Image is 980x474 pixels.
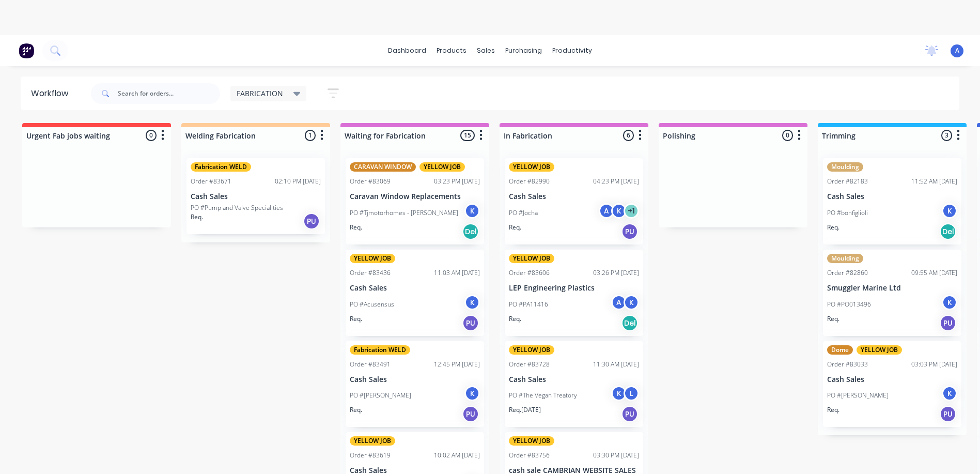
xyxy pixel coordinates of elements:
[942,203,957,219] div: K
[350,284,480,293] p: Cash Sales
[505,341,643,427] div: YELLOW JOBOrder #8372811:30 AM [DATE]Cash SalesPO #The Vegan TreatoryKLReq.[DATE]PU
[237,88,283,99] span: FABRICATION
[464,386,480,401] div: K
[350,345,410,355] div: Fabrication WELD
[827,162,863,172] div: Moulding
[509,436,554,446] div: YELLOW JOB
[191,212,203,222] p: Req.
[462,406,479,422] div: PU
[350,314,362,324] p: Req.
[350,300,394,309] p: PO #Acusensus
[624,295,639,310] div: K
[593,451,639,460] div: 03:30 PM [DATE]
[346,158,484,244] div: CARAVAN WINDOWYELLOW JOBOrder #8306903:23 PM [DATE]Caravan Window ReplacementsPO #Tjmotorhomes - ...
[509,314,521,324] p: Req.
[505,250,643,336] div: YELLOW JOBOrder #8360603:26 PM [DATE]LEP Engineering PlasticsPO #PA11416AKReq.Del
[827,405,839,415] p: Req.
[350,360,391,369] div: Order #83491
[434,451,480,460] div: 10:02 AM [DATE]
[911,177,957,186] div: 11:52 AM [DATE]
[350,451,391,460] div: Order #83619
[191,177,231,186] div: Order #83671
[509,375,639,384] p: Cash Sales
[383,43,431,58] a: dashboard
[593,177,639,186] div: 04:23 PM [DATE]
[186,158,325,234] div: Fabrication WELDOrder #8367102:10 PM [DATE]Cash SalesPO #Pump and Valve SpecialitiesReq.PU
[827,192,957,201] p: Cash Sales
[462,223,479,240] div: Del
[350,208,458,218] p: PO #Tjmotorhomes - [PERSON_NAME]
[431,43,472,58] div: products
[942,295,957,310] div: K
[505,158,643,244] div: YELLOW JOBOrder #8299004:23 PM [DATE]Cash SalesPO #JochaAK+1Req.PU
[827,391,889,400] p: PO #[PERSON_NAME]
[509,451,550,460] div: Order #83756
[350,405,362,415] p: Req.
[509,268,550,278] div: Order #83606
[911,360,957,369] div: 03:03 PM [DATE]
[509,405,541,415] p: Req. [DATE]
[621,315,638,331] div: Del
[500,43,547,58] div: purchasing
[599,203,614,219] div: A
[827,208,868,218] p: PO #bonfiglioli
[509,391,577,400] p: PO #The Vegan Treatory
[624,386,639,401] div: L
[350,177,391,186] div: Order #83069
[350,223,362,232] p: Req.
[472,43,500,58] div: sales
[827,314,839,324] p: Req.
[509,223,521,232] p: Req.
[621,406,638,422] div: PU
[593,360,639,369] div: 11:30 AM [DATE]
[611,295,627,310] div: A
[434,177,480,186] div: 03:23 PM [DATE]
[955,46,959,55] span: A
[434,268,480,278] div: 11:03 AM [DATE]
[350,436,395,446] div: YELLOW JOB
[827,254,863,263] div: Moulding
[19,43,34,58] img: Factory
[350,254,395,263] div: YELLOW JOB
[350,391,411,400] p: PO #[PERSON_NAME]
[827,360,868,369] div: Order #83033
[509,284,639,293] p: LEP Engineering Plastics
[464,203,480,219] div: K
[191,203,283,212] p: PO #Pump and Valve Specialities
[547,43,597,58] div: productivity
[945,439,970,464] iframe: Intercom live chat
[940,223,956,240] div: Del
[940,315,956,331] div: PU
[31,87,73,100] div: Workflow
[509,254,554,263] div: YELLOW JOB
[509,177,550,186] div: Order #82990
[827,223,839,232] p: Req.
[191,162,251,172] div: Fabrication WELD
[350,268,391,278] div: Order #83436
[350,375,480,384] p: Cash Sales
[509,208,538,218] p: PO #Jocha
[275,177,321,186] div: 02:10 PM [DATE]
[350,162,416,172] div: CARAVAN WINDOW
[823,250,961,336] div: MouldingOrder #8286009:55 AM [DATE]Smuggler Marine LtdPO #PO013496KReq.PU
[827,284,957,293] p: Smuggler Marine Ltd
[509,360,550,369] div: Order #83728
[827,268,868,278] div: Order #82860
[419,162,465,172] div: YELLOW JOB
[823,158,961,244] div: MouldingOrder #8218311:52 AM [DATE]Cash SalesPO #bonfiglioliKReq.Del
[509,162,554,172] div: YELLOW JOB
[118,83,220,104] input: Search for orders...
[509,192,639,201] p: Cash Sales
[911,268,957,278] div: 09:55 AM [DATE]
[464,295,480,310] div: K
[827,345,853,355] div: Dome
[823,341,961,427] div: DomeYELLOW JOBOrder #8303303:03 PM [DATE]Cash SalesPO #[PERSON_NAME]KReq.PU
[462,315,479,331] div: PU
[611,203,627,219] div: K
[303,213,320,230] div: PU
[346,250,484,336] div: YELLOW JOBOrder #8343611:03 AM [DATE]Cash SalesPO #AcusensusKReq.PU
[621,223,638,240] div: PU
[434,360,480,369] div: 12:45 PM [DATE]
[827,177,868,186] div: Order #82183
[346,341,484,427] div: Fabrication WELDOrder #8349112:45 PM [DATE]Cash SalesPO #[PERSON_NAME]KReq.PU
